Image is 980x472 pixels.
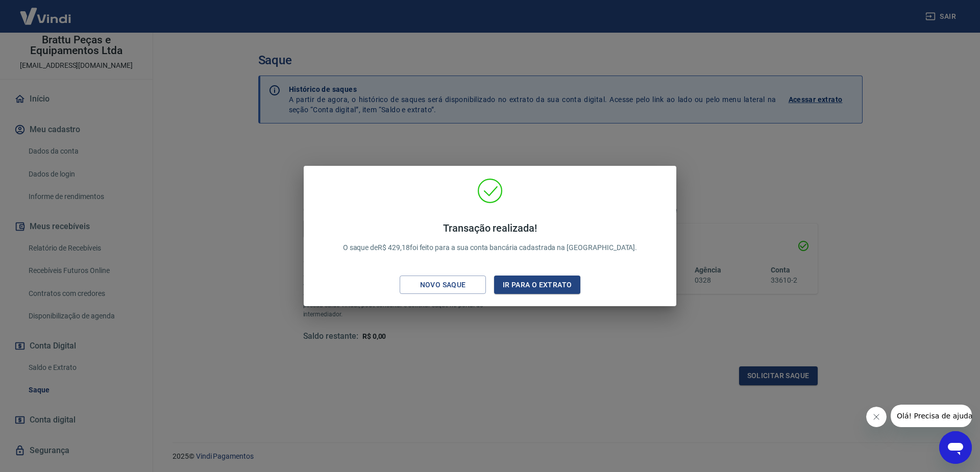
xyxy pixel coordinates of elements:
[891,405,972,427] iframe: Mensagem da empresa
[6,7,86,15] span: Olá! Precisa de ajuda?
[939,431,972,464] iframe: Botão para abrir a janela de mensagens
[400,276,486,294] button: Novo saque
[866,407,887,427] iframe: Fechar mensagem
[408,279,478,291] div: Novo saque
[494,276,580,294] button: Ir para o extrato
[343,222,638,253] p: O saque de R$ 429,18 foi feito para a sua conta bancária cadastrada na [GEOGRAPHIC_DATA].
[343,222,638,234] h4: Transação realizada!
